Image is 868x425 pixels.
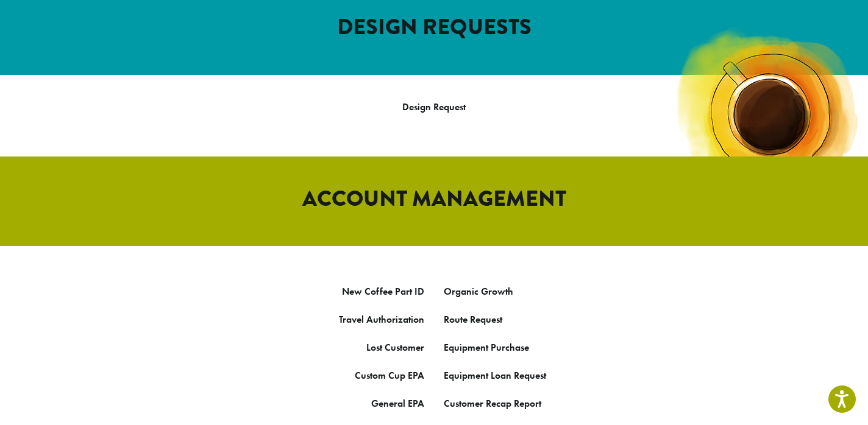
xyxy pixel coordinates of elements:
[366,341,424,354] a: Lost Customer
[444,313,502,326] a: Route Request
[355,369,424,382] a: Custom Cup EPA
[87,186,781,212] h2: ACCOUNT MANAGEMENT
[87,14,781,40] h2: DESIGN REQUESTS
[342,285,424,298] a: New Coffee Part ID
[521,341,529,354] a: se
[371,397,424,410] a: General EPA
[444,369,546,382] a: Equipment Loan Request
[444,397,541,410] a: Customer Recap Report
[444,341,521,354] a: Equipment Purcha
[402,100,466,113] a: Design Request
[444,285,513,298] a: Organic Growth
[339,313,424,326] a: Travel Authorization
